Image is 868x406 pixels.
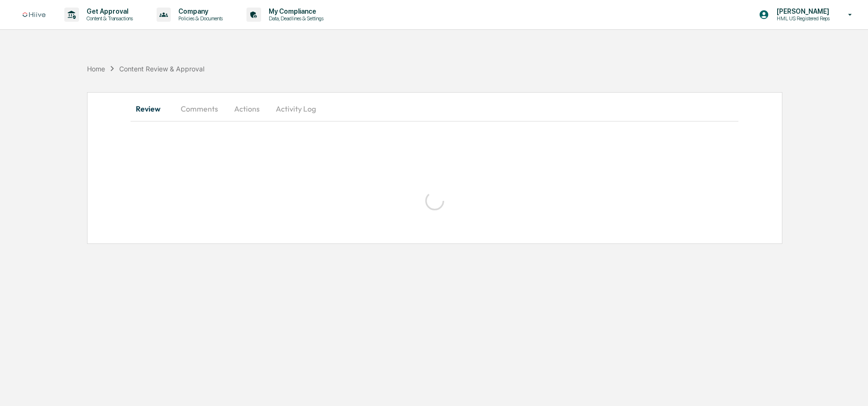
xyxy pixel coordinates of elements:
[261,8,328,15] p: My Compliance
[268,97,324,120] button: Activity Log
[119,65,204,73] div: Content Review & Approval
[226,97,268,120] button: Actions
[261,15,328,22] p: Data, Deadlines & Settings
[79,15,138,22] p: Content & Transactions
[131,97,173,120] button: Review
[87,65,105,73] div: Home
[173,97,226,120] button: Comments
[171,15,228,22] p: Policies & Documents
[769,8,834,15] p: [PERSON_NAME]
[131,97,738,120] div: secondary tabs example
[23,12,45,17] img: logo
[79,8,138,15] p: Get Approval
[171,8,228,15] p: Company
[769,15,834,22] p: HML US Registered Reps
